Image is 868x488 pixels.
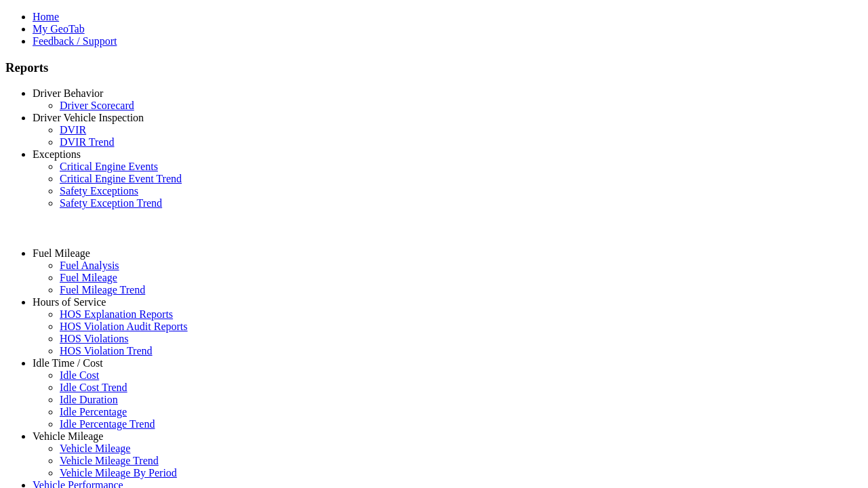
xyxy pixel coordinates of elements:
[60,369,99,381] a: Idle Cost
[60,124,86,136] a: DVIR
[60,272,117,283] a: Fuel Mileage
[33,112,144,123] a: Driver Vehicle Inspection
[33,247,90,259] a: Fuel Mileage
[60,321,188,332] a: HOS Violation Audit Reports
[33,11,59,22] a: Home
[60,333,128,344] a: HOS Violations
[60,345,153,357] a: HOS Violation Trend
[33,430,103,442] a: Vehicle Mileage
[33,87,103,99] a: Driver Behavior
[60,185,138,197] a: Safety Exceptions
[60,100,134,111] a: Driver Scorecard
[60,394,118,405] a: Idle Duration
[60,467,177,479] a: Vehicle Mileage By Period
[60,260,119,271] a: Fuel Analysis
[33,296,106,308] a: Hours of Service
[33,357,103,369] a: Idle Time / Cost
[60,455,159,466] a: Vehicle Mileage Trend
[33,35,117,47] a: Feedback / Support
[33,23,85,35] a: My GeoTab
[60,161,158,172] a: Critical Engine Events
[60,406,127,418] a: Idle Percentage
[33,148,81,160] a: Exceptions
[60,382,127,393] a: Idle Cost Trend
[60,136,114,148] a: DVIR Trend
[60,443,130,454] a: Vehicle Mileage
[60,284,145,296] a: Fuel Mileage Trend
[60,197,162,209] a: Safety Exception Trend
[60,308,173,320] a: HOS Explanation Reports
[60,173,182,184] a: Critical Engine Event Trend
[5,60,863,75] h3: Reports
[60,418,155,430] a: Idle Percentage Trend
